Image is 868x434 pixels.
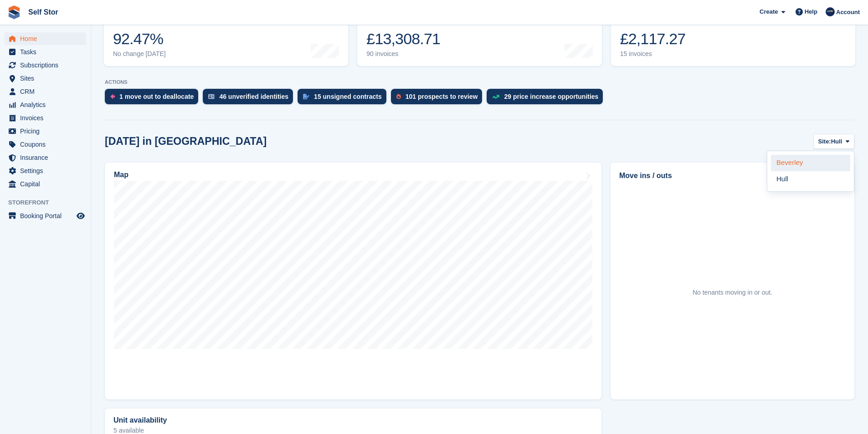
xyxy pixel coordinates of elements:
[771,171,850,188] a: Hull
[504,93,598,100] div: 29 price increase opportunities
[314,93,382,100] div: 15 unsigned contracts
[25,5,62,20] a: Self Stor
[357,8,601,66] a: Month-to-date sales £13,308.71 90 invoices
[760,7,778,16] span: Create
[20,85,75,98] span: CRM
[5,151,86,164] a: menu
[119,93,194,100] div: 1 move out to deallocate
[620,50,686,58] div: 15 invoices
[208,94,215,99] img: verify_identity-adf6edd0f0f0b5bbfe63781bf79b02c33cf7c696d77639b501bdc392416b5a36.svg
[826,7,835,16] img: Chris Rice
[113,30,166,48] div: 92.47%
[406,93,478,100] div: 101 prospects to review
[298,89,391,109] a: 15 unsigned contracts
[5,125,86,138] a: menu
[20,112,75,124] span: Invoices
[203,89,298,109] a: 46 unverified identities
[113,427,593,434] p: 5 available
[114,171,128,179] h2: Map
[5,59,86,71] a: menu
[105,79,854,85] p: ACTIONS
[7,5,21,19] img: stora-icon-8386f47178a22dfd0bd8f6a31ec36ba5ce8667c1dd55bd0f319d3a0aa187defe.svg
[105,89,203,109] a: 1 move out to deallocate
[693,288,772,297] div: No tenants moving in or out.
[20,46,75,58] span: Tasks
[805,7,817,16] span: Help
[8,198,91,207] span: Storefront
[20,125,75,138] span: Pricing
[5,164,86,177] a: menu
[20,138,75,151] span: Coupons
[619,170,846,181] h2: Move ins / outs
[5,178,86,190] a: menu
[20,209,75,222] span: Booking Portal
[366,30,440,48] div: £13,308.71
[113,416,167,424] h2: Unit availability
[20,32,75,45] span: Home
[20,151,75,164] span: Insurance
[75,210,86,221] a: Preview store
[104,8,348,66] a: Occupancy 92.47% No change [DATE]
[5,138,86,151] a: menu
[492,95,499,99] img: price_increase_opportunities-93ffe204e8149a01c8c9dc8f82e8f89637d9d84a8eef4429ea346261dce0b2c0.svg
[5,72,86,85] a: menu
[110,94,115,99] img: move_outs_to_deallocate_icon-f764333ba52eb49d3ac5e1228854f67142a1ed5810a6f6cc68b1a99e826820c5.svg
[836,8,860,17] span: Account
[20,98,75,111] span: Analytics
[366,50,440,58] div: 90 invoices
[219,93,288,100] div: 46 unverified identities
[391,89,487,109] a: 101 prospects to review
[5,209,86,222] a: menu
[20,59,75,71] span: Subscriptions
[5,85,86,98] a: menu
[20,164,75,177] span: Settings
[396,94,401,99] img: prospect-51fa495bee0391a8d652442698ab0144808aea92771e9ea1ae160a38d050c398.svg
[113,50,166,58] div: No change [DATE]
[831,137,842,146] span: Hull
[20,72,75,85] span: Sites
[620,30,686,48] div: £2,117.27
[5,46,86,58] a: menu
[487,89,607,109] a: 29 price increase opportunities
[813,134,854,149] button: Site: Hull
[5,98,86,111] a: menu
[105,135,267,148] h2: [DATE] in [GEOGRAPHIC_DATA]
[611,8,855,66] a: Awaiting payment £2,117.27 15 invoices
[818,137,831,146] span: Site:
[303,94,309,99] img: contract_signature_icon-13c848040528278c33f63329250d36e43548de30e8caae1d1a13099fd9432cc5.svg
[5,112,86,124] a: menu
[5,32,86,45] a: menu
[20,178,75,190] span: Capital
[771,155,850,171] a: Beverley
[105,163,601,399] a: Map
